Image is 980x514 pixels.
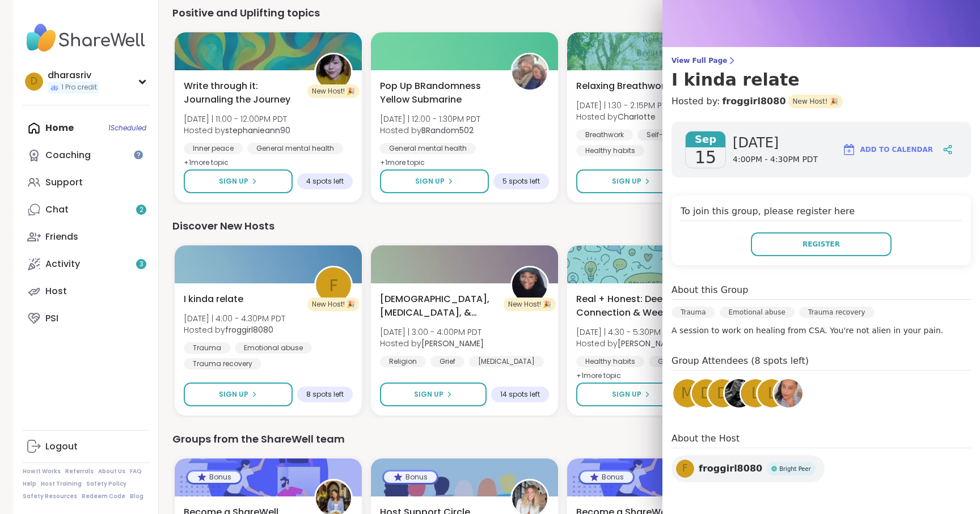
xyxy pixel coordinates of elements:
[61,83,97,92] span: 1 Pro credit
[247,143,343,154] div: General mental health
[23,196,149,223] a: Chat2
[576,338,680,349] span: Hosted by
[837,136,938,163] button: Add to Calendar
[23,250,149,278] a: Activity3
[225,125,290,136] b: stephanieann90
[421,338,484,349] b: [PERSON_NAME]
[671,325,971,336] p: A session to work on healing from CSA. You're not alien in your pain.
[681,383,694,405] span: m
[130,468,142,475] a: FAQ
[82,492,125,500] a: Redeem Code
[779,465,811,473] span: Bright Peer
[172,218,953,234] div: Discover New Hosts
[682,461,688,476] span: f
[23,278,149,305] a: Host
[235,342,312,354] div: Emotional abuse
[576,326,680,338] span: [DATE] | 4:30 - 5:30PM PDT
[380,326,484,338] span: [DATE] | 3:00 - 4:00PM PDT
[384,471,437,483] div: Bonus
[23,223,149,250] a: Friends
[576,145,644,156] div: Healthy habits
[681,205,962,221] h4: To join this group, please register here
[700,383,712,405] span: d
[671,307,715,318] div: Trauma
[23,480,36,488] a: Help
[695,147,716,168] span: 15
[380,143,476,154] div: General mental health
[842,143,856,156] img: ShareWell Logomark
[771,466,777,471] img: Bright Peer
[134,150,143,159] iframe: Spotlight
[576,169,686,193] button: Sign Up
[576,383,686,406] button: Sign Up
[98,468,125,475] a: About Us
[671,377,703,409] a: m
[772,377,804,409] a: Janickoconnor
[671,354,971,371] h4: Group Attendees (8 spots left)
[612,176,641,186] span: Sign Up
[717,383,728,405] span: d
[45,149,91,162] div: Coaching
[751,232,892,256] button: Register
[23,433,149,460] a: Logout
[671,70,971,90] h3: I kinda relate
[580,471,633,483] div: Bonus
[671,283,748,297] h4: About this Group
[504,298,556,311] div: New Host! 🎉
[725,379,753,407] img: Alan_N
[184,358,261,369] div: Trauma recovery
[184,383,293,406] button: Sign Up
[576,356,644,367] div: Healthy habits
[23,18,149,58] img: ShareWell Nav Logo
[48,69,99,82] div: dharasriv
[414,389,443,400] span: Sign Up
[740,377,771,409] a: l
[172,431,953,447] div: Groups from the ShareWell team
[618,338,680,349] b: [PERSON_NAME]
[512,54,547,90] img: BRandom502
[23,142,149,169] a: Coaching
[86,480,126,488] a: Safety Policy
[799,307,875,318] div: Trauma recovery
[576,129,633,141] div: Breathwork
[723,377,755,409] a: Alan_N
[184,342,230,354] div: Trauma
[330,272,338,299] span: f
[690,377,722,409] a: d
[380,338,484,349] span: Hosted by
[184,125,290,136] span: Hosted by
[671,432,971,448] h4: About the Host
[45,176,83,189] div: Support
[306,177,344,186] span: 4 spots left
[45,285,67,298] div: Host
[576,111,671,122] span: Hosted by
[788,95,843,108] span: New Host! 🎉
[140,260,143,269] span: 3
[172,5,953,21] div: Positive and Uplifting topics
[380,383,487,406] button: Sign Up
[45,440,78,453] div: Logout
[686,131,725,147] span: Sep
[219,176,248,186] span: Sign Up
[756,377,788,409] a: L
[671,56,971,90] a: View Full PageI kinda relate
[23,305,149,332] a: PSI
[380,125,480,136] span: Hosted by
[184,313,285,324] span: [DATE] | 4:00 - 4:30PM PDT
[802,239,840,249] span: Register
[699,462,762,475] span: froggirl8080
[219,389,248,400] span: Sign Up
[45,312,58,325] div: PSI
[733,134,818,152] span: [DATE]
[23,468,61,475] a: How It Works
[41,480,82,488] a: Host Training
[184,324,285,335] span: Hosted by
[671,455,825,482] a: ffroggirl8080Bright PeerBright Peer
[430,356,464,367] div: Grief
[184,169,293,193] button: Sign Up
[23,169,149,196] a: Support
[421,125,474,136] b: BRandom502
[380,356,426,367] div: Religion
[184,143,243,154] div: Inner peace
[307,298,360,311] div: New Host! 🎉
